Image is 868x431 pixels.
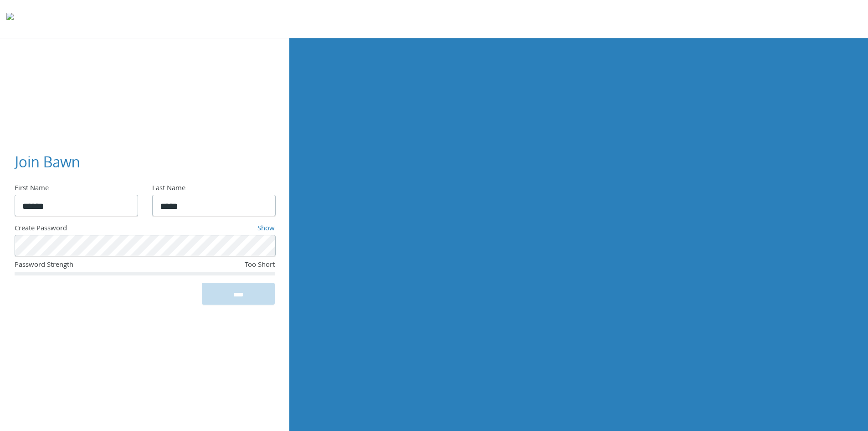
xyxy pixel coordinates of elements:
[257,223,275,235] a: Show
[152,183,275,195] div: Last Name
[15,152,267,172] h3: Join Bawn
[15,183,137,195] div: First Name
[15,223,181,235] div: Create Password
[15,260,188,272] div: Password Strength
[6,10,14,28] img: todyl-logo-dark.svg
[188,260,275,272] div: Too Short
